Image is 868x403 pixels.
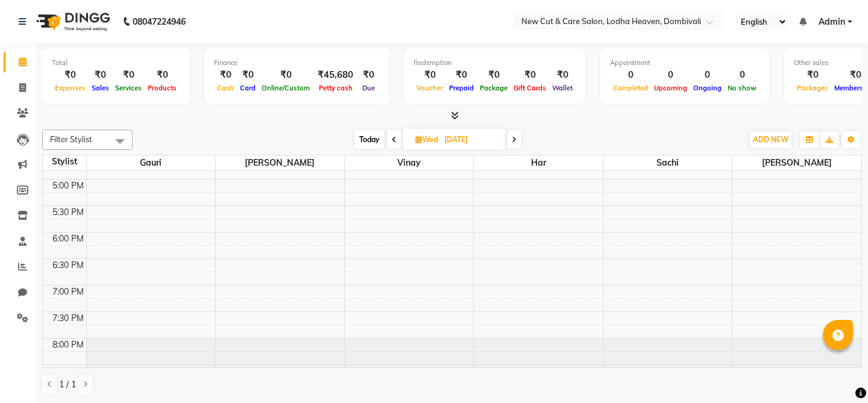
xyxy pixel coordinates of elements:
div: Appointment [610,58,759,68]
img: logo [31,5,113,39]
div: 6:00 PM [50,233,86,245]
button: ADD NEW [750,131,791,148]
div: ₹45,680 [313,68,358,82]
span: Cash [214,84,237,92]
span: Package [477,84,511,92]
div: ₹0 [145,68,180,82]
span: 1 / 1 [59,378,76,391]
span: Har [474,155,602,170]
div: Redemption [414,58,576,68]
div: ₹0 [89,68,112,82]
span: ADD NEW [753,135,788,144]
span: Services [112,84,145,92]
div: ₹0 [112,68,145,82]
span: Wed [412,135,441,144]
span: Prepaid [446,84,477,92]
div: 5:30 PM [50,206,86,219]
div: 0 [610,68,651,82]
div: 5:00 PM [50,180,86,192]
span: [PERSON_NAME] [216,155,344,170]
span: Today [354,130,385,149]
div: 6:30 PM [50,259,86,272]
div: ₹0 [414,68,446,82]
span: Filter Stylist [50,134,92,144]
span: Gauri [87,155,215,170]
div: 7:30 PM [50,312,86,325]
div: Stylist [43,155,86,168]
div: ₹0 [794,68,831,82]
div: 0 [651,68,690,82]
span: Upcoming [651,84,690,92]
div: ₹0 [237,68,259,82]
div: 8:00 PM [50,339,86,351]
div: ₹0 [549,68,576,82]
span: Sales [89,84,112,92]
div: Finance [214,58,379,68]
div: ₹0 [511,68,549,82]
span: Admin [819,16,845,28]
input: 2025-09-24 [441,131,501,149]
span: Gift Cards [511,84,549,92]
span: Vinay [345,155,473,170]
span: Sachi [603,155,732,170]
span: Ongoing [690,84,725,92]
div: ₹0 [446,68,477,82]
span: Products [145,84,180,92]
div: 8:30 PM [50,365,86,378]
div: 0 [690,68,725,82]
div: 0 [725,68,759,82]
span: Petty cash [316,84,356,92]
span: Card [237,84,259,92]
span: Voucher [414,84,446,92]
span: Packages [794,84,831,92]
div: ₹0 [259,68,313,82]
span: Expenses [52,84,89,92]
div: ₹0 [52,68,89,82]
span: Completed [610,84,651,92]
span: Due [359,84,378,92]
span: No show [725,84,759,92]
div: Total [52,58,180,68]
div: ₹0 [477,68,511,82]
div: 7:00 PM [50,286,86,298]
span: Online/Custom [259,84,313,92]
span: [PERSON_NAME] [732,155,861,170]
b: 08047224946 [133,5,186,39]
div: ₹0 [358,68,379,82]
span: Wallet [549,84,576,92]
div: ₹0 [214,68,237,82]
